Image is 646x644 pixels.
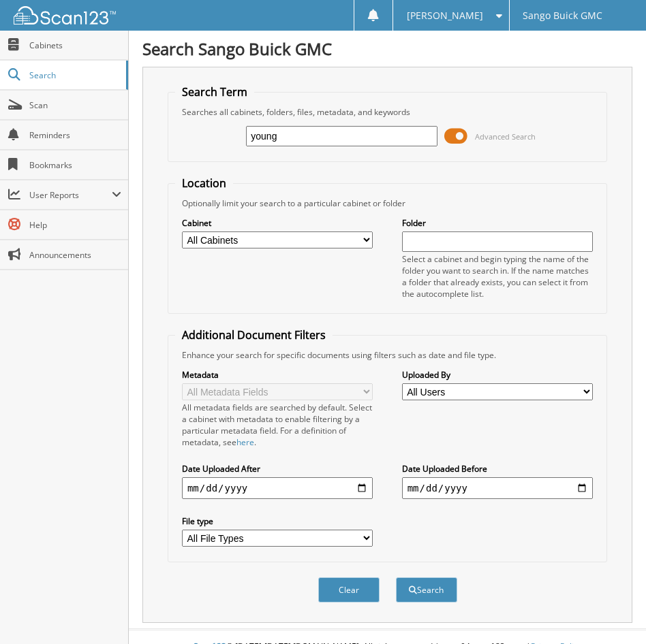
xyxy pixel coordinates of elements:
[142,37,632,60] h1: Search Sango Buick GMC
[29,39,121,51] span: Cabinets
[29,69,119,81] span: Search
[182,402,373,448] div: All metadata fields are searched by default. Select a cabinet with metadata to enable filtering b...
[182,369,373,381] label: Metadata
[318,577,380,602] button: Clear
[402,217,593,229] label: Folder
[175,349,600,361] div: Enhance your search for specific documents using filters such as date and file type.
[29,159,121,171] span: Bookmarks
[182,463,373,474] label: Date Uploaded After
[182,477,373,499] input: start
[175,197,600,209] div: Optionally limit your search to a particular cabinet or folder
[29,219,121,231] span: Help
[175,106,600,118] div: Searches all cabinets, folders, files, metadata, and keywords
[175,327,333,342] legend: Additional Document Filters
[182,217,373,229] label: Cabinet
[523,12,602,20] span: Sango Buick GMC
[29,99,121,111] span: Scan
[182,515,373,527] label: File type
[236,436,254,448] a: here
[407,12,483,20] span: [PERSON_NAME]
[175,84,254,99] legend: Search Term
[396,577,457,602] button: Search
[475,131,536,142] span: Advanced Search
[402,477,593,499] input: end
[14,6,116,25] img: scan123-logo-white.svg
[29,129,121,141] span: Reminders
[402,463,593,474] label: Date Uploaded Before
[175,176,233,191] legend: Location
[578,579,646,644] iframe: Chat Widget
[402,253,593,300] div: Select a cabinet and begin typing the name of the folder you want to search in. If the name match...
[29,189,112,201] span: User Reports
[402,369,593,381] label: Uploaded By
[29,249,121,261] span: Announcements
